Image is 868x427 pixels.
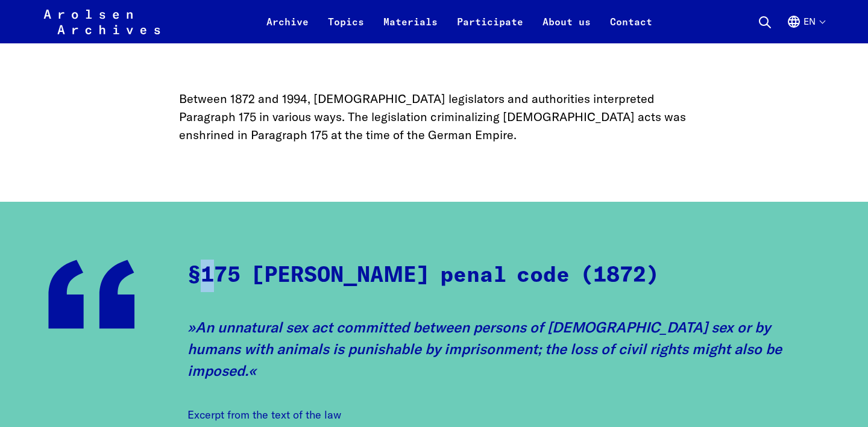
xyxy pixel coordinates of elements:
[187,408,341,422] cite: Excerpt from the text of the law
[187,260,820,292] p: §175 [PERSON_NAME] penal code (1872)
[257,7,662,36] nav: Primary
[374,14,447,43] a: Materials
[787,14,825,43] button: English, language selection
[179,90,689,144] p: Between 1872 and 1994, [DEMOGRAPHIC_DATA] legislators and authorities interpreted Paragraph 175 i...
[318,14,374,43] a: Topics
[600,14,662,43] a: Contact
[187,316,820,381] p: An unnatural sex act committed between persons of [DEMOGRAPHIC_DATA] sex or by humans with animal...
[447,14,533,43] a: Participate
[533,14,600,43] a: About us
[257,14,318,43] a: Archive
